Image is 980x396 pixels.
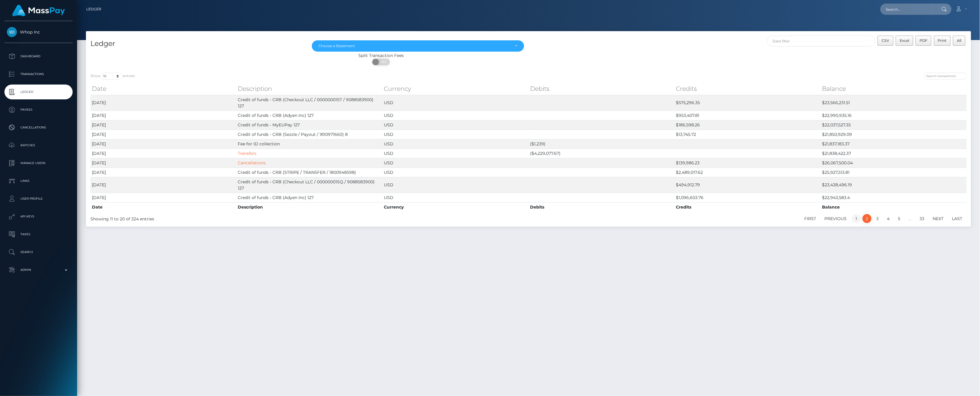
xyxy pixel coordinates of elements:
td: $13,745.72 [675,130,821,139]
a: First [801,214,820,223]
input: Search transactions [924,73,967,79]
td: USD [382,120,529,130]
span: CSV [882,38,890,43]
p: Dashboard [7,52,70,61]
a: Admin [4,263,73,277]
a: 1 [852,214,861,223]
h4: Ledger [90,39,303,49]
th: Description [237,202,383,212]
th: Credits [675,202,821,212]
td: USD [382,130,529,139]
p: Cancellations [7,123,70,132]
a: Dashboard [4,49,73,64]
div: Choose a Statement [319,44,511,48]
input: Search... [880,4,936,15]
p: Taxes [7,230,70,239]
th: Debits [529,83,675,95]
a: Links [4,174,73,188]
td: [DATE] [90,158,237,168]
th: Description [237,83,383,95]
a: 2 [863,214,872,223]
td: Credit of funds - CRB (STRIPE / TRANSFER / 1800948598) [237,168,383,177]
td: $25,927,513.81 [821,168,967,177]
p: Ledger [7,88,70,96]
th: Balance [821,202,967,212]
td: [DATE] [90,111,237,120]
label: Show entries [90,73,135,79]
td: USD [382,168,529,177]
td: USD [382,149,529,158]
td: USD [382,177,529,193]
th: Debits [529,202,675,212]
td: [DATE] [90,168,237,177]
td: [DATE] [90,130,237,139]
a: Batches [4,138,73,153]
div: Showing 11 to 20 of 324 entries [90,214,450,222]
td: Credit of funds - CRB (Sezzle / Payout / 1810971660) 8 [237,130,383,139]
a: 4 [884,214,893,223]
td: $953,407.81 [675,111,821,120]
p: Payees [7,105,70,114]
img: Whop Inc [7,27,17,37]
td: $22,037,527.35 [821,120,967,130]
td: $1,096,603.76 [675,193,821,202]
img: MassPay Logo [12,5,65,16]
td: $22,943,583.4 [821,193,967,202]
td: Fee for ID collection [237,139,383,149]
td: $21,838,422.37 [821,149,967,158]
button: CSV [878,36,893,46]
td: USD [382,139,529,149]
a: Ledger [4,85,73,99]
td: USD [382,158,529,168]
td: Credit of funds - CRB (Adyen Inc) 127 [237,111,383,120]
a: Ledger [86,3,101,15]
a: Payees [4,102,73,117]
span: All [957,38,962,43]
button: Print [934,36,951,46]
td: USD [382,95,529,111]
p: User Profile [7,194,70,203]
td: Credit of funds - CRB (Checkout LLC / 00000001ST / 9088583900) 127 [237,95,383,111]
td: Credit of funds - CRB (Adyen Inc) 127 [237,193,383,202]
td: $494,912.79 [675,177,821,193]
a: Next [930,214,947,223]
p: Admin [7,265,70,274]
td: [DATE] [90,139,237,149]
p: Links [7,176,70,185]
a: 5 [895,214,904,223]
a: Last [949,214,966,223]
a: 3 [873,214,882,223]
div: Split Transaction Fees [86,53,676,59]
th: Currency [382,83,529,95]
input: Date filter [767,36,876,47]
td: $2,489,017.62 [675,168,821,177]
td: Credit of funds - MyEUPay 127 [237,120,383,130]
span: OFF [376,59,390,65]
td: $186,598.26 [675,120,821,130]
a: Taxes [4,227,73,242]
button: All [953,36,965,46]
td: [DATE] [90,149,237,158]
a: Transactions [4,67,73,82]
button: PDF [916,36,932,46]
a: Cancellations [4,120,73,135]
p: API Keys [7,212,70,221]
a: User Profile [4,191,73,206]
th: Credits [675,83,821,95]
td: USD [382,111,529,120]
p: Transactions [7,70,70,79]
a: 33 [917,214,928,223]
th: Date [90,83,237,95]
p: Manage Users [7,159,70,168]
td: $22,990,935.16 [821,111,967,120]
td: $21,837,183.37 [821,139,967,149]
td: $575,296.35 [675,95,821,111]
td: $139,986.23 [675,158,821,168]
td: ($4,229,077.67) [529,149,675,158]
a: API Keys [4,209,73,224]
a: Transfers [238,151,257,156]
th: Balance [821,83,967,95]
td: [DATE] [90,120,237,130]
span: Print [938,38,947,43]
td: [DATE] [90,193,237,202]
